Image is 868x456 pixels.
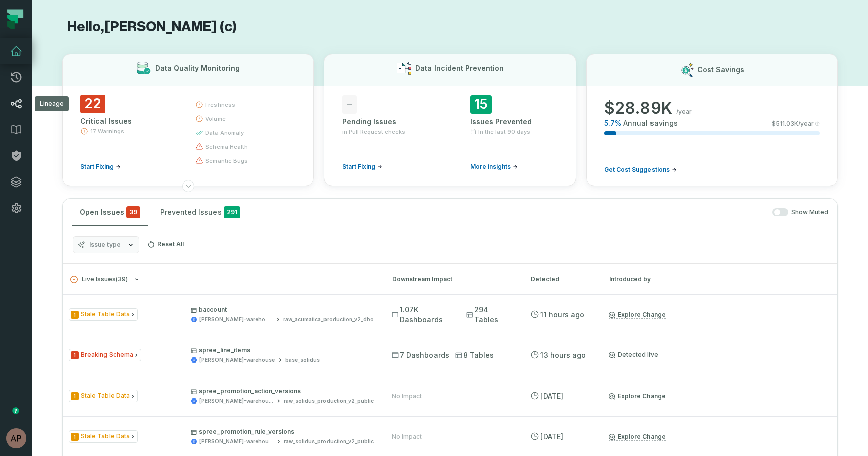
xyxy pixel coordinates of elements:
span: Issue Type [69,390,138,402]
p: spree_promotion_rule_versions [191,428,374,436]
span: $ 28.89K [604,98,672,118]
span: 15 [470,95,492,114]
relative-time: Sep 19, 2025, 11:33 PM EDT [540,432,563,441]
a: Detected live [609,351,658,359]
div: juul-warehouse [199,397,273,405]
span: critical issues and errors combined [126,206,140,218]
h1: Hello, [PERSON_NAME] (c) [62,18,838,36]
p: spree_line_items [191,346,374,354]
div: Pending Issues [342,117,430,127]
span: freshness [205,101,235,109]
div: raw_acumatica_production_v2_dbo [283,316,374,323]
button: Data Quality Monitoring22Critical Issues17 WarningsStart Fixingfreshnessvolumedata anomalyschema ... [62,54,314,186]
div: Issues Prevented [470,117,558,127]
button: Reset All [143,236,188,252]
div: base_solidus [285,356,320,364]
a: Start Fixing [342,163,382,171]
div: Downstream Impact [392,275,513,284]
span: Issue Type [69,308,138,321]
h3: Data Quality Monitoring [155,63,240,73]
button: Issue type [73,236,139,253]
span: Severity [71,392,79,400]
div: Critical Issues [80,116,177,126]
button: Open Issues [72,199,148,226]
span: Start Fixing [80,163,114,171]
span: data anomaly [205,129,244,137]
button: Data Incident Prevention-Pending Issuesin Pull Request checksStart Fixing15Issues PreventedIn the... [324,54,576,186]
span: Issue type [89,241,121,249]
div: Tooltip anchor [11,406,20,415]
span: 1.07K Dashboards [392,305,460,325]
a: Explore Change [609,392,666,400]
span: Severity [71,433,79,441]
relative-time: Sep 19, 2025, 11:33 PM EDT [540,392,563,400]
a: Explore Change [609,433,666,441]
div: raw_solidus_production_v2_public [284,397,374,405]
span: Issue Type [69,430,138,443]
span: More insights [470,163,511,171]
p: baccount [191,306,374,314]
span: semantic bugs [205,157,248,165]
div: Show Muted [252,208,828,217]
span: Get Cost Suggestions [604,166,670,174]
div: juul-warehouse [199,438,273,445]
div: Detected [531,275,591,284]
a: Explore Change [609,311,666,319]
span: In the last 90 days [478,128,530,136]
span: in Pull Request checks [342,128,405,136]
div: juul-warehouse [199,316,273,323]
span: schema health [205,143,248,151]
span: Start Fixing [342,163,375,171]
span: 8 Tables [455,350,494,360]
span: 291 [224,206,240,218]
span: /year [676,108,692,116]
div: raw_solidus_production_v2_public [284,438,374,445]
button: Cost Savings$28.89K/year5.7%Annual savings$511.03K/yearGet Cost Suggestions [586,54,838,186]
div: Lineage [35,96,69,111]
span: 22 [80,95,105,113]
span: Severity [71,351,79,359]
span: Live Issues ( 39 ) [70,276,128,283]
span: 17 Warnings [90,127,124,135]
a: Get Cost Suggestions [604,166,677,174]
div: No Impact [392,392,422,400]
div: Introduced by [609,275,700,284]
h3: Cost Savings [697,65,744,75]
span: Severity [71,311,79,319]
relative-time: Sep 21, 2025, 9:03 PM EDT [540,351,586,359]
a: More insights [470,163,518,171]
button: Prevented Issues [152,199,248,226]
relative-time: Sep 21, 2025, 11:19 PM EDT [540,310,584,319]
span: 5.7 % [604,118,621,128]
span: - [342,95,357,114]
span: volume [205,115,226,123]
div: juul-warehouse [199,356,275,364]
span: $ 511.03K /year [772,120,814,128]
h3: Data Incident Prevention [415,63,504,73]
span: 7 Dashboards [392,350,449,360]
p: spree_promotion_action_versions [191,387,374,395]
span: Issue Type [69,349,141,361]
img: avatar of Aryan Siddhabathula (c) [6,428,26,448]
a: Start Fixing [80,163,121,171]
span: 294 Tables [466,305,512,325]
button: Live Issues(39) [70,276,374,283]
div: No Impact [392,433,422,441]
span: Annual savings [623,118,678,128]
